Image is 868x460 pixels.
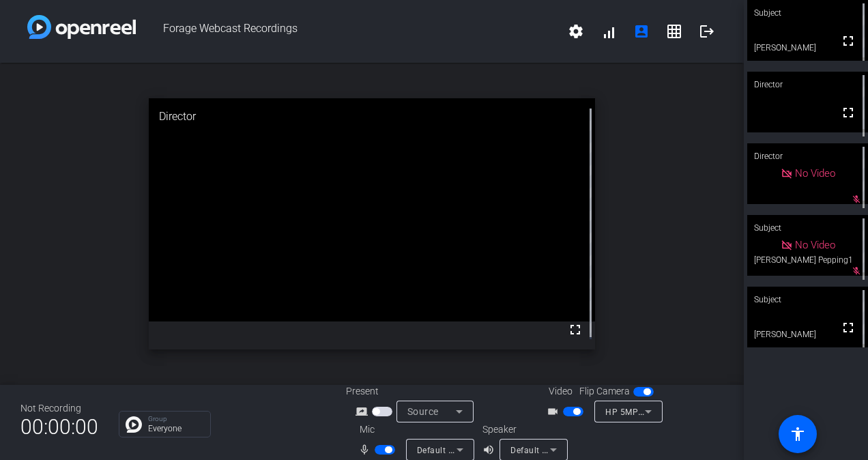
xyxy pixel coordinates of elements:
[149,98,595,135] div: Director
[346,384,482,399] div: Present
[27,15,136,39] img: white-gradient.svg
[356,403,372,420] mat-icon: screen_share_outline
[126,416,142,433] img: Chat Icon
[417,444,755,455] span: Default - Microphone Array (Intel® Smart Sound Technology for Digital Microphones)
[795,239,835,251] span: No Video
[148,416,203,422] p: Group
[568,23,584,40] mat-icon: settings
[633,23,650,40] mat-icon: account_box
[346,422,482,437] div: Mic
[699,23,715,40] mat-icon: logout
[592,15,625,48] button: signal_cellular_alt
[510,444,658,455] span: Default - Speakers (Realtek(R) Audio)
[840,319,856,336] mat-icon: fullscreen
[605,406,721,417] span: HP 5MP Camera (04f2:b7ce)
[747,287,868,313] div: Subject
[136,15,560,48] span: Forage Webcast Recordings
[482,442,499,458] mat-icon: volume_up
[148,425,203,433] p: Everyone
[747,143,868,169] div: Director
[747,72,868,98] div: Director
[482,422,564,437] div: Speaker
[795,167,835,179] span: No Video
[547,403,563,420] mat-icon: videocam_outline
[840,33,856,49] mat-icon: fullscreen
[407,406,439,417] span: Source
[567,321,583,338] mat-icon: fullscreen
[20,401,98,416] div: Not Recording
[666,23,682,40] mat-icon: grid_on
[20,410,98,444] span: 00:00:00
[579,384,630,399] span: Flip Camera
[790,426,806,442] mat-icon: accessibility
[840,104,856,121] mat-icon: fullscreen
[358,442,375,458] mat-icon: mic_none
[747,215,868,241] div: Subject
[549,384,573,399] span: Video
